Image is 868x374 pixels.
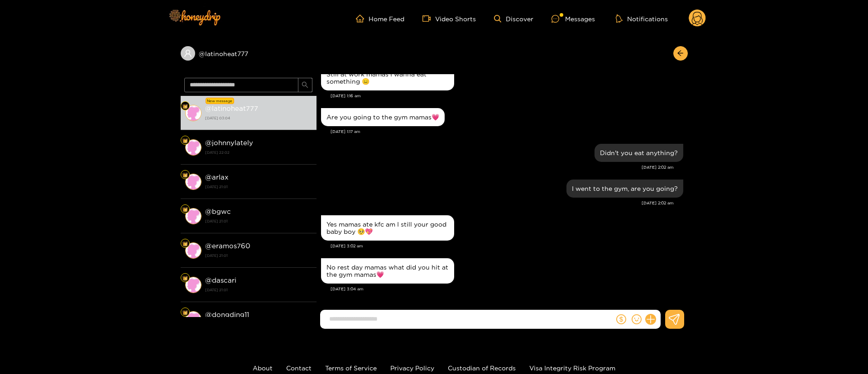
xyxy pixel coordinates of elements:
img: Fan Level [182,241,188,246]
img: conversation [185,208,201,224]
div: [DATE] 3:04 am [331,286,683,292]
a: Video Shorts [422,14,476,23]
strong: [DATE] 22:02 [205,148,312,156]
a: Home Feed [356,14,404,23]
a: About [253,365,273,371]
div: [DATE] 2:02 am [321,164,674,170]
strong: @ bgwc [205,208,231,215]
div: Didn't you eat anything? [600,149,678,156]
div: Oct. 6, 3:04 am [321,258,454,284]
a: Terms of Service [325,365,377,371]
a: Discover [494,15,533,23]
div: Messages [551,14,595,24]
div: [DATE] 3:02 am [331,243,683,249]
img: conversation [185,277,201,293]
div: I went to the gym, are you going? [572,185,678,192]
div: @latinoheat777 [181,46,317,61]
div: Oct. 6, 3:02 am [321,215,454,241]
span: search [302,81,308,89]
img: Fan Level [182,310,188,315]
div: Still at work mamas I wanna eat something 😑 [326,71,449,85]
img: Fan Level [182,207,188,212]
img: Fan Level [182,275,188,281]
div: [DATE] 1:16 am [331,93,683,99]
strong: [DATE] 21:01 [205,251,312,260]
div: Oct. 6, 2:02 am [595,144,683,162]
strong: [DATE] 21:01 [205,183,312,191]
button: arrow-left [673,46,688,61]
span: arrow-left [677,50,684,57]
img: conversation [185,174,201,190]
div: Yes mamas ate kfc am I still your good baby boy 🥺💖 [326,221,449,235]
div: Oct. 6, 1:16 am [321,65,454,90]
strong: @ dongding11 [205,311,249,318]
strong: [DATE] 21:01 [205,217,312,225]
img: conversation [185,139,201,156]
a: Custodian of Records [448,365,516,371]
strong: @ eramos760 [205,242,250,250]
span: home [356,14,369,23]
span: video-camera [422,14,435,23]
div: Are you going to the gym mamas💗 [326,114,439,121]
img: conversation [185,242,201,259]
a: Contact [286,365,312,371]
button: Notifications [613,14,671,23]
div: No rest day mamas what did you hit at the gym mamas💗 [326,264,449,278]
strong: @ dascari [205,276,236,284]
button: dollar [614,312,628,326]
button: search [298,78,312,92]
strong: @ latinoheat777 [205,104,258,112]
div: Oct. 6, 1:17 am [321,108,445,126]
div: [DATE] 1:17 am [331,128,683,135]
a: Visa Integrity Risk Program [529,365,615,371]
div: New message [206,98,234,104]
img: conversation [185,105,201,121]
img: Fan Level [182,138,188,143]
strong: [DATE] 21:01 [205,286,312,294]
span: smile [632,314,642,324]
span: user [184,49,192,57]
img: Fan Level [182,172,188,178]
div: Oct. 6, 2:02 am [566,180,683,198]
strong: @ johnnylately [205,139,253,147]
img: conversation [185,311,201,327]
strong: @ arlax [205,173,229,181]
strong: [DATE] 03:04 [205,114,312,122]
div: [DATE] 2:02 am [321,200,674,206]
a: Privacy Policy [390,365,434,371]
span: dollar [616,314,626,324]
img: Fan Level [182,104,188,109]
